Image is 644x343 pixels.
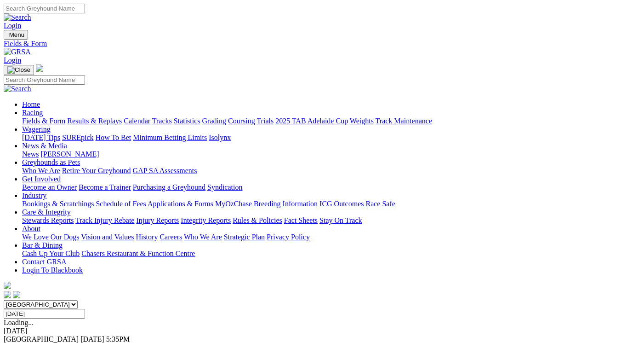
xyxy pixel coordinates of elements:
button: Toggle navigation [4,65,34,75]
a: Login [4,22,21,29]
a: Strategic Plan [224,233,265,241]
a: Race Safe [365,200,395,208]
img: logo-grsa-white.png [36,64,43,72]
div: News & Media [22,150,640,158]
a: Fact Sheets [284,216,318,224]
a: Stay On Track [319,216,362,224]
a: Careers [160,233,182,241]
a: Purchasing a Greyhound [133,183,205,191]
img: Search [4,85,31,93]
a: Become an Owner [22,183,77,191]
div: Get Involved [22,183,640,192]
a: Integrity Reports [181,216,231,224]
a: 2025 TAB Adelaide Cup [275,117,348,125]
a: Who We Are [22,167,60,174]
img: facebook.svg [4,291,11,298]
a: GAP SA Assessments [133,167,197,174]
a: Stewards Reports [22,216,74,224]
a: Cash Up Your Club [22,250,80,257]
a: Home [22,100,40,108]
a: Breeding Information [254,200,318,208]
a: Results & Replays [67,117,122,125]
a: [PERSON_NAME] [40,150,99,158]
a: Trials [256,117,274,125]
a: Rules & Policies [233,216,282,224]
a: We Love Our Dogs [22,233,79,241]
a: Wagering [22,125,51,133]
a: Weights [350,117,374,125]
a: Coursing [228,117,255,125]
a: Greyhounds as Pets [22,158,80,166]
a: Fields & Form [4,40,640,48]
span: 5:35PM [106,335,130,343]
button: Toggle navigation [4,30,28,40]
a: About [22,225,40,233]
a: Injury Reports [136,216,179,224]
a: [DATE] Tips [22,134,60,141]
a: Syndication [207,183,242,191]
a: Minimum Betting Limits [133,134,207,141]
a: Login To Blackbook [22,266,83,274]
a: Chasers Restaurant & Function Centre [81,250,195,257]
a: Track Injury Rebate [75,216,134,224]
div: Care & Integrity [22,216,640,225]
span: Loading... [4,319,34,326]
a: Become a Trainer [79,183,131,191]
div: [DATE] [4,327,640,335]
a: Bookings & Scratchings [22,200,94,208]
a: Get Involved [22,175,61,183]
a: MyOzChase [215,200,252,208]
a: Vision and Values [81,233,134,241]
a: SUREpick [62,134,93,141]
a: History [136,233,158,241]
a: Isolynx [209,134,231,141]
div: Industry [22,200,640,208]
a: Care & Integrity [22,208,71,216]
div: Bar & Dining [22,250,640,258]
a: Industry [22,192,46,199]
a: Schedule of Fees [96,200,146,208]
a: Login [4,56,21,64]
a: Calendar [124,117,150,125]
a: Fields & Form [22,117,65,125]
a: Privacy Policy [267,233,310,241]
input: Select date [4,309,85,319]
div: Wagering [22,134,640,142]
a: Who We Are [184,233,222,241]
a: How To Bet [96,134,131,141]
img: logo-grsa-white.png [4,282,11,289]
div: About [22,233,640,241]
span: Menu [9,31,24,38]
img: GRSA [4,48,31,56]
a: ICG Outcomes [319,200,364,208]
a: Racing [22,109,43,116]
img: twitter.svg [13,291,20,298]
a: Grading [202,117,226,125]
div: Greyhounds as Pets [22,167,640,175]
div: Racing [22,117,640,125]
img: Search [4,13,31,22]
input: Search [4,75,85,85]
span: [GEOGRAPHIC_DATA] [4,335,79,343]
a: Retire Your Greyhound [62,167,131,174]
img: Close [7,66,30,74]
input: Search [4,4,85,13]
a: Applications & Forms [148,200,213,208]
a: News [22,150,39,158]
a: News & Media [22,142,67,150]
a: Track Maintenance [376,117,432,125]
a: Statistics [174,117,200,125]
a: Tracks [152,117,172,125]
span: [DATE] [80,335,104,343]
a: Contact GRSA [22,258,66,266]
a: Bar & Dining [22,241,63,249]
